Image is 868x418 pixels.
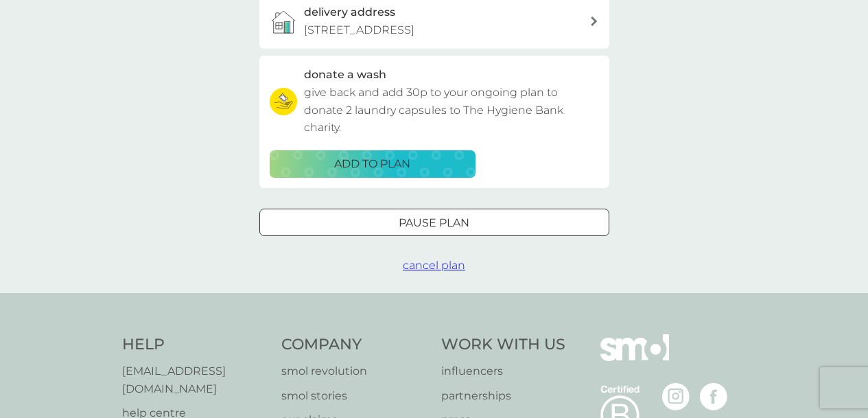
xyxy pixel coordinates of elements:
h4: Work With Us [441,334,565,356]
h4: Help [122,334,268,356]
a: smol stories [281,387,427,405]
span: cancel plan [403,259,465,272]
p: give back and add 30p to your ongoing plan to donate 2 laundry capsules to The Hygiene Bank charity. [304,84,599,137]
p: ADD TO PLAN [334,155,410,173]
a: smol revolution [281,362,427,380]
h3: donate a wash [304,66,386,84]
p: [STREET_ADDRESS] [304,21,414,39]
p: Pause plan [399,214,469,232]
button: cancel plan [403,257,465,275]
img: visit the smol Facebook page [700,383,727,410]
button: Pause plan [259,209,609,236]
a: [EMAIL_ADDRESS][DOMAIN_NAME] [122,362,268,397]
a: partnerships [441,387,565,405]
img: smol [600,334,669,381]
button: ADD TO PLAN [270,150,476,178]
a: influencers [441,362,565,380]
h4: Company [281,334,427,356]
h3: delivery address [304,3,395,21]
img: visit the smol Instagram page [662,383,690,410]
